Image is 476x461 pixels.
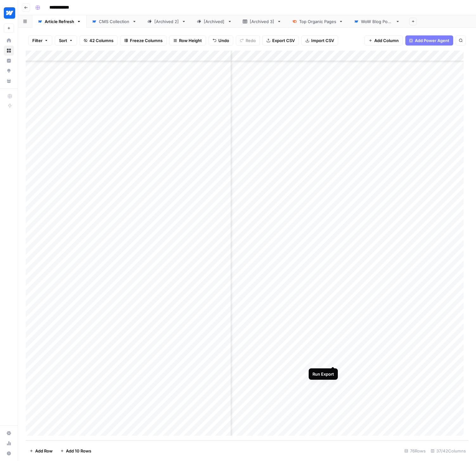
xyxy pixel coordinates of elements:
span: Redo [246,37,256,44]
span: Filter [32,37,42,44]
div: [Archived] [204,18,225,25]
button: Freeze Columns [120,35,167,46]
a: Browse [4,46,14,56]
button: Redo [236,35,260,46]
div: [Archived 2] [154,18,179,25]
button: Sort [55,35,77,46]
span: Add Column [374,37,399,44]
a: Home [4,35,14,46]
a: CMS Collection [87,15,142,28]
div: 76 Rows [402,446,428,456]
a: Insights [4,56,14,66]
span: Add Power Agent [415,37,449,44]
button: Add Row [26,446,56,456]
div: Top Organic Pages [299,18,336,25]
span: Freeze Columns [130,37,163,44]
button: Filter [28,35,52,46]
a: Your Data [4,76,14,86]
button: 42 Columns [80,35,118,46]
img: Webflow Logo [4,7,15,19]
div: Run Export [312,371,334,377]
span: Row Height [179,37,202,44]
span: Sort [59,37,67,44]
button: Workspace: Webflow [4,5,14,21]
a: WoW Blog Posts [349,15,405,28]
button: Add Power Agent [405,35,453,46]
span: Add 10 Rows [66,448,91,454]
a: Settings [4,428,14,438]
span: Import CSV [311,37,334,44]
button: Export CSV [262,35,299,46]
a: [Archived 3] [237,15,287,28]
span: 42 Columns [89,37,113,44]
span: Undo [218,37,229,44]
a: Article Refresh [32,15,87,28]
button: Help + Support [4,448,14,458]
div: 37/42 Columns [428,446,468,456]
div: WoW Blog Posts [361,18,393,25]
button: Row Height [169,35,206,46]
div: CMS Collection [99,18,130,25]
span: Export CSV [272,37,295,44]
span: Add Row [35,448,53,454]
button: Add Column [364,35,403,46]
a: [Archived 2] [142,15,191,28]
div: [Archived 3] [250,18,274,25]
button: Import CSV [301,35,338,46]
button: Undo [209,35,233,46]
a: [Archived] [191,15,237,28]
a: Usage [4,438,14,448]
a: Top Organic Pages [287,15,349,28]
a: Opportunities [4,66,14,76]
button: Add 10 Rows [56,446,95,456]
div: Article Refresh [45,18,74,25]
